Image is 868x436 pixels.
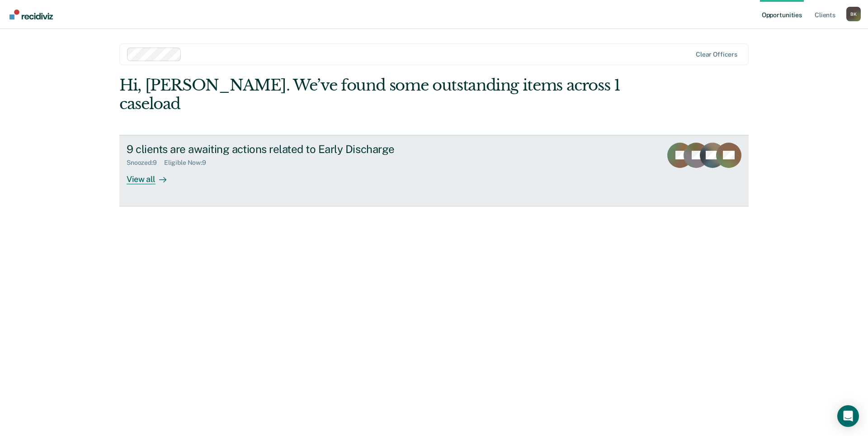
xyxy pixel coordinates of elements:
[127,167,177,184] div: View all
[846,7,861,21] div: B K
[119,76,623,113] div: Hi, [PERSON_NAME]. We’ve found some outstanding items across 1 caseload
[696,51,737,58] div: Clear officers
[837,405,859,427] div: Open Intercom Messenger
[127,143,444,156] div: 9 clients are awaiting actions related to Early Discharge
[846,7,861,21] button: Profile dropdown button
[164,159,213,167] div: Eligible Now : 9
[119,135,749,206] a: 9 clients are awaiting actions related to Early DischargeSnoozed:9Eligible Now:9View all
[9,10,53,19] img: Recidiviz
[127,159,164,167] div: Snoozed : 9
